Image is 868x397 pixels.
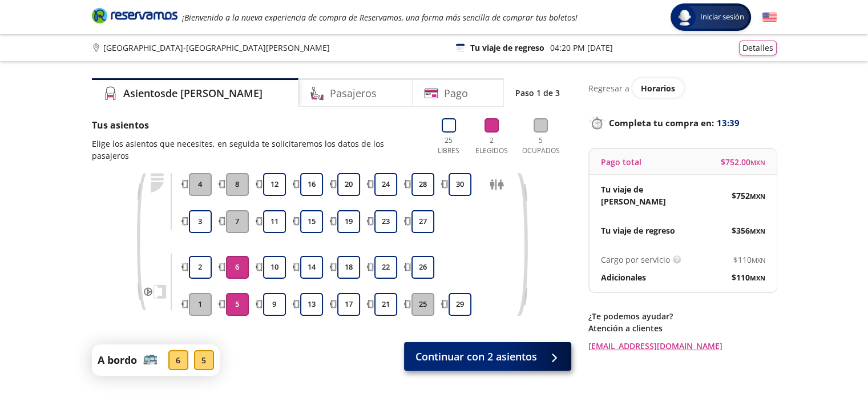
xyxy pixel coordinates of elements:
[750,227,765,235] small: MXN
[226,256,249,279] button: 6
[588,322,777,334] p: Atención a clientes
[588,340,777,352] a: [EMAIL_ADDRESS][DOMAIN_NAME]
[123,86,263,101] h4: Asientos de [PERSON_NAME]
[300,256,323,279] button: 14
[473,135,511,156] p: 2 Elegidos
[263,293,286,316] button: 9
[732,190,765,202] span: $ 752
[226,173,249,196] button: 8
[739,41,777,55] button: Detalles
[194,350,214,370] div: 5
[189,293,212,316] button: 1
[92,7,177,27] a: Brand Logo
[601,254,670,266] p: Cargo por servicio
[411,293,434,316] button: 25
[92,7,177,24] i: Brand Logo
[588,115,777,131] p: Completa tu compra en :
[444,86,468,101] h4: Pago
[762,10,777,25] button: English
[550,42,613,54] p: 04:20 PM [DATE]
[98,352,137,368] p: A bordo
[337,293,360,316] button: 17
[189,256,212,279] button: 2
[404,342,571,371] button: Continuar con 2 asientos
[588,78,777,98] div: Regresar a ver horarios
[263,173,286,196] button: 12
[103,42,330,54] p: [GEOGRAPHIC_DATA] - [GEOGRAPHIC_DATA][PERSON_NAME]
[337,210,360,233] button: 19
[189,210,212,233] button: 3
[374,210,397,233] button: 23
[750,158,765,167] small: MXN
[374,173,397,196] button: 24
[374,293,397,316] button: 21
[515,87,560,99] p: Paso 1 de 3
[300,210,323,233] button: 15
[92,138,422,162] p: Elige los asientos que necesites, en seguida te solicitaremos los datos de los pasajeros
[696,11,749,23] span: Iniciar sesión
[733,254,765,266] span: $ 110
[750,192,765,200] small: MXN
[732,224,765,236] span: $ 356
[519,135,563,156] p: 5 Ocupados
[601,183,683,207] p: Tu viaje de [PERSON_NAME]
[601,224,675,236] p: Tu viaje de regreso
[721,156,765,168] span: $ 752.00
[337,173,360,196] button: 20
[300,293,323,316] button: 13
[433,135,465,156] p: 25 Libres
[300,173,323,196] button: 16
[189,173,212,196] button: 4
[449,293,471,316] button: 29
[411,173,434,196] button: 28
[182,12,578,23] em: ¡Bienvenido a la nueva experiencia de compra de Reservamos, una forma más sencilla de comprar tus...
[263,256,286,279] button: 10
[226,293,249,316] button: 5
[601,271,646,283] p: Adicionales
[750,274,765,282] small: MXN
[226,210,249,233] button: 7
[411,210,434,233] button: 27
[470,42,544,54] p: Tu viaje de regreso
[411,256,434,279] button: 26
[92,118,422,132] p: Tus asientos
[588,82,629,94] p: Regresar a
[330,86,377,101] h4: Pasajeros
[168,350,188,370] div: 6
[601,156,641,168] p: Pago total
[449,173,471,196] button: 30
[263,210,286,233] button: 11
[374,256,397,279] button: 22
[415,349,537,364] span: Continuar con 2 asientos
[337,256,360,279] button: 18
[752,256,765,264] small: MXN
[732,271,765,283] span: $ 110
[717,117,740,130] span: 13:39
[641,83,675,94] span: Horarios
[588,310,777,322] p: ¿Te podemos ayudar?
